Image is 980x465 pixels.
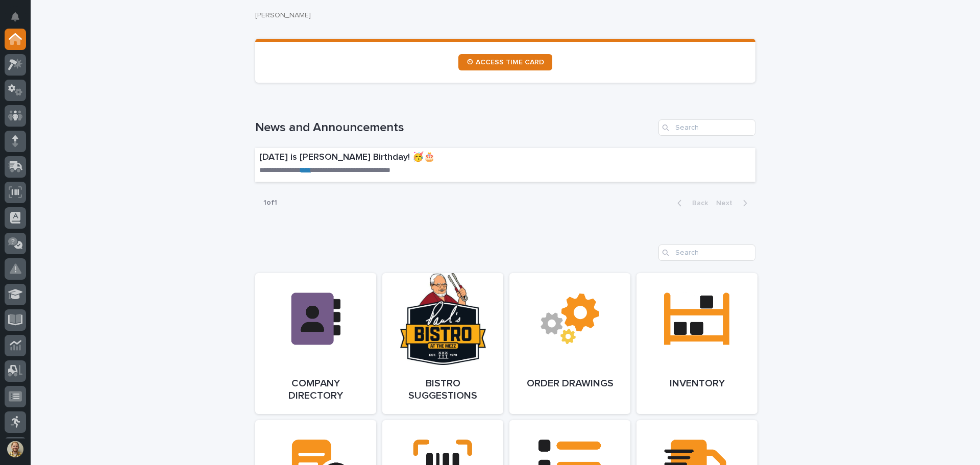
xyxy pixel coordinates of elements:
[255,190,285,215] p: 1 of 1
[716,200,739,207] span: Next
[382,273,503,414] a: Bistro Suggestions
[13,12,26,29] div: Notifications
[458,54,552,70] a: ⏲ ACCESS TIME CARD
[255,273,376,414] a: Company Directory
[712,199,755,208] button: Next
[5,438,26,460] button: users-avatar
[686,200,708,207] span: Back
[658,244,755,261] input: Search
[5,6,26,28] button: Notifications
[636,273,757,414] a: Inventory
[255,120,654,135] h1: News and Announcements
[467,59,544,66] span: ⏲ ACCESS TIME CARD
[509,273,630,414] a: Order Drawings
[669,199,712,208] button: Back
[658,119,755,136] input: Search
[259,152,597,163] p: [DATE] is [PERSON_NAME] Birthday! 🥳🎂
[255,11,747,20] p: [PERSON_NAME]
